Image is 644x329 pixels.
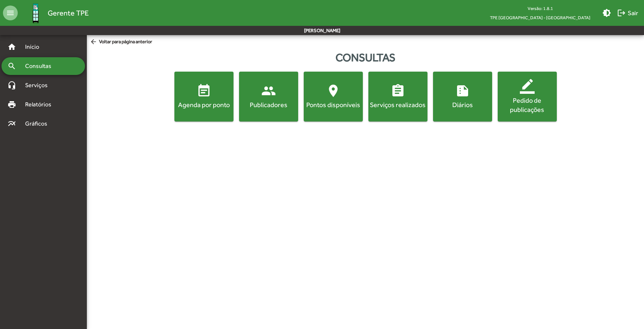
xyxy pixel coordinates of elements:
button: Agenda por ponto [174,72,234,121]
div: Pontos disponíveis [305,100,361,109]
div: Serviços realizados [370,100,426,109]
div: Diários [435,100,491,109]
button: Pedido de publicações [498,72,557,121]
span: Relatórios [21,100,61,109]
mat-icon: print [7,100,16,109]
mat-icon: arrow_back [90,38,99,46]
mat-icon: brightness_medium [602,8,611,17]
span: Gerente TPE [48,7,89,19]
span: Voltar para página anterior [90,38,152,46]
mat-icon: assignment [391,83,405,98]
img: Logo [24,1,48,25]
mat-icon: summarize [455,83,470,98]
mat-icon: multiline_chart [7,119,16,128]
button: Publicadores [239,72,298,121]
span: Gráficos [21,119,57,128]
mat-icon: headset_mic [7,81,16,90]
button: Serviços realizados [368,72,427,121]
span: TPE [GEOGRAPHIC_DATA] - [GEOGRAPHIC_DATA] [484,13,596,22]
button: Diários [433,72,492,121]
a: Gerente TPE [18,1,89,25]
mat-icon: people [261,83,276,98]
button: Pontos disponíveis [304,72,363,121]
div: Publicadores [241,100,297,109]
span: Sair [617,6,638,20]
mat-icon: home [7,42,16,51]
div: Consultas [87,49,644,66]
mat-icon: location_on [326,83,341,98]
span: Início [21,42,50,51]
mat-icon: logout [617,8,626,17]
mat-icon: border_color [520,79,535,94]
button: Sair [614,6,641,20]
mat-icon: menu [3,6,18,20]
mat-icon: event_note [197,83,211,98]
div: Versão: 1.8.1 [484,4,596,13]
div: Agenda por ponto [176,100,232,109]
div: Pedido de publicações [499,96,555,114]
span: Serviços [21,81,58,90]
span: Consultas [21,62,61,71]
mat-icon: search [7,62,16,71]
